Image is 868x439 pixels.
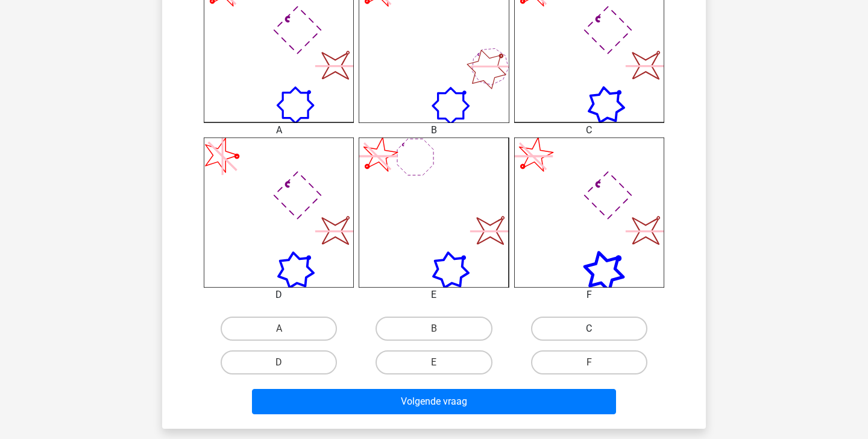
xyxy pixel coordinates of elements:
label: A [221,317,337,341]
div: C [505,123,673,137]
label: B [376,317,492,341]
label: D [221,350,337,374]
div: A [195,123,363,137]
div: D [195,288,363,302]
div: F [505,288,673,302]
label: C [531,317,647,341]
button: Volgende vraag [252,389,617,414]
div: E [350,288,518,302]
div: B [350,123,518,137]
label: E [376,350,492,374]
label: F [531,350,647,374]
